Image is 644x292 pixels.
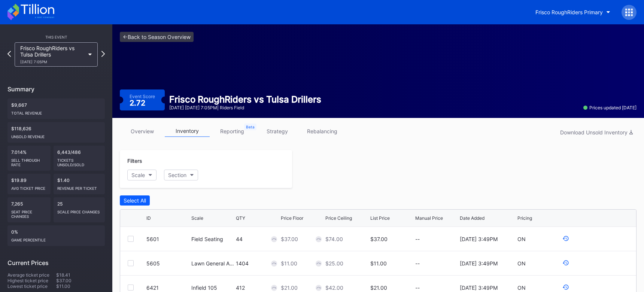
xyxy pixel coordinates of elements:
[169,105,321,110] div: [DATE] [DATE] 7:05PM | Riders Field
[130,94,155,99] div: Event Score
[7,225,105,246] div: 0%
[54,174,105,194] div: $1.40
[57,183,101,191] div: Revenue per ticket
[120,195,150,206] button: Select All
[7,283,56,289] div: Lowest ticket price
[124,197,146,204] div: Select All
[56,272,105,278] div: $18.41
[20,45,85,64] div: Frisco RoughRiders vs Tulsa Drillers
[281,236,298,242] div: $37.00
[281,260,297,267] div: $11.00
[370,260,387,267] div: $11.00
[7,146,51,171] div: 7.014%
[146,260,189,267] div: 5605
[325,260,343,267] div: $25.00
[169,94,321,105] div: Frisco RoughRiders vs Tulsa Drillers
[11,207,47,219] div: seat price changes
[191,215,203,221] div: Scale
[370,236,388,242] div: $37.00
[146,236,189,242] div: 5601
[517,215,532,221] div: Pricing
[460,260,498,267] div: [DATE] 3:49PM
[164,170,198,180] button: Section
[191,236,223,242] div: Field Seating
[54,197,105,222] div: 25
[165,125,210,137] a: inventory
[7,85,105,93] div: Summary
[56,283,105,289] div: $11.00
[11,131,101,139] div: Unsold Revenue
[7,272,56,278] div: Average ticket price
[415,285,458,291] div: --
[325,236,343,242] div: $74.00
[7,35,105,39] div: This Event
[11,108,101,115] div: Total Revenue
[460,236,498,242] div: [DATE] 3:49PM
[168,172,186,178] div: Section
[7,98,105,119] div: $9,667
[255,125,300,137] a: strategy
[535,9,603,15] div: Frisco RoughRiders Primary
[517,236,526,242] div: ON
[191,260,234,267] div: Lawn General Admission
[415,260,458,267] div: --
[300,125,344,137] a: rebalancing
[11,183,47,191] div: Avg ticket price
[57,207,101,214] div: scale price changes
[236,260,279,267] div: 1404
[127,170,157,180] button: Scale
[236,215,245,221] div: QTY
[146,215,151,221] div: ID
[210,125,255,137] a: reporting
[7,122,105,143] div: $118,626
[7,197,51,222] div: 7,265
[20,60,85,64] div: [DATE] 7:05PM
[460,215,484,221] div: Date Added
[131,172,145,178] div: Scale
[236,236,279,242] div: 44
[415,215,443,221] div: Manual Price
[370,215,390,221] div: List Price
[370,285,387,291] div: $21.00
[7,278,56,283] div: Highest ticket price
[7,259,105,267] div: Current Prices
[281,285,298,291] div: $21.00
[120,125,165,137] a: overview
[127,158,285,164] div: Filters
[11,155,47,167] div: Sell Through Rate
[517,285,526,291] div: ON
[54,146,105,171] div: 6,443/486
[7,174,51,194] div: $19.89
[325,215,352,221] div: Price Ceiling
[460,285,498,291] div: [DATE] 3:49PM
[556,127,637,137] button: Download Unsold Inventory
[560,129,633,136] div: Download Unsold Inventory
[415,236,458,242] div: --
[583,105,637,110] div: Prices updated [DATE]
[120,32,194,42] a: <-Back to Season Overview
[517,260,526,267] div: ON
[130,99,147,107] div: 2.72
[530,5,616,19] button: Frisco RoughRiders Primary
[281,215,303,221] div: Price Floor
[236,285,279,291] div: 412
[146,285,189,291] div: 6421
[325,285,343,291] div: $42.00
[56,278,105,283] div: $37.00
[57,155,101,167] div: Tickets Unsold/Sold
[191,285,217,291] div: Infield 105
[11,235,101,242] div: Game percentile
